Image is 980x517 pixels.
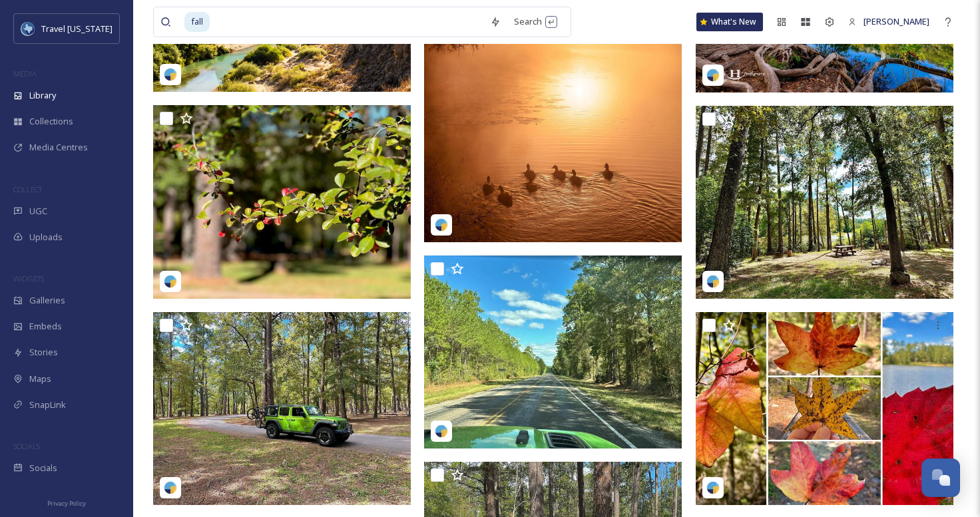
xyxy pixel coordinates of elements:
[29,141,88,154] span: Media Centres
[13,441,40,451] span: SOCIALS
[29,115,73,128] span: Collections
[29,399,66,411] span: SnapLink
[29,346,58,359] span: Stories
[21,22,35,35] img: images%20%281%29.jpeg
[435,425,448,438] img: snapsea-logo.png
[29,205,47,218] span: UGC
[164,275,177,288] img: snapsea-logo.png
[47,499,86,508] span: Privacy Policy
[164,68,177,81] img: snapsea-logo.png
[153,312,411,505] img: ourmobilejourney_07292025_b99abbc7-fa42-d0fa-1ebb-7ac76a90eb55.jpg
[863,15,929,27] span: [PERSON_NAME]
[696,106,953,299] img: ourmobilejourney_07292025_b99abbc7-fa42-d0fa-1ebb-7ac76a90eb55.jpg
[153,105,411,298] img: ourmobilejourney_07292025_b99abbc7-fa42-d0fa-1ebb-7ac76a90eb55.jpg
[29,373,51,385] span: Maps
[29,89,56,102] span: Library
[706,481,720,494] img: snapsea-logo.png
[696,13,763,31] a: What's New
[47,494,86,510] a: Privacy Policy
[29,231,63,244] span: Uploads
[424,256,682,448] img: ourmobilejourney_07292025_b99abbc7-fa42-d0fa-1ebb-7ac76a90eb55.jpg
[696,312,953,505] img: ourmobilejourney_07292025_b99abbc7-fa42-d0fa-1ebb-7ac76a90eb55.jpg
[842,9,936,35] a: [PERSON_NAME]
[184,12,210,31] span: fall
[435,218,448,232] img: snapsea-logo.png
[921,458,960,497] button: Open Chat
[29,320,62,333] span: Embeds
[164,481,177,494] img: snapsea-logo.png
[13,184,42,194] span: COLLECT
[706,275,720,288] img: snapsea-logo.png
[13,69,37,79] span: MEDIA
[29,294,65,307] span: Galleries
[29,462,57,474] span: Socials
[41,23,113,35] span: Travel [US_STATE]
[507,9,564,35] div: Search
[706,69,720,82] img: snapsea-logo.png
[13,273,44,283] span: WIDGETS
